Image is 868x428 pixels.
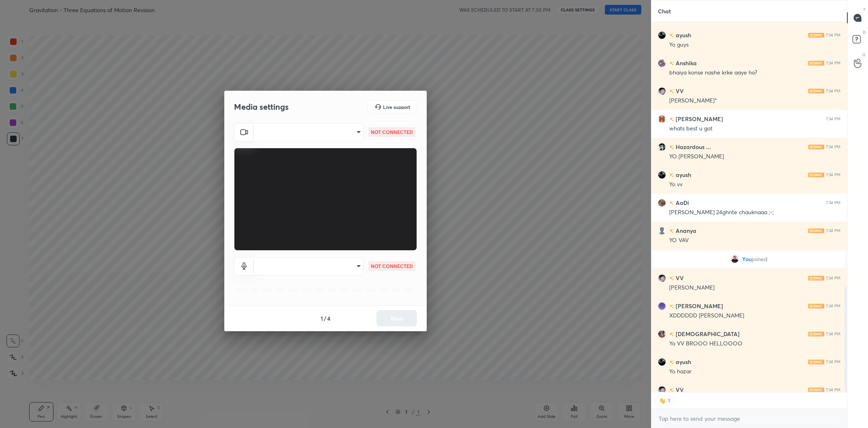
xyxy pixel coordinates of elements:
h4: 4 [327,314,330,323]
h4: / [324,314,326,323]
img: no-rating-badge.077c3623.svg [669,304,674,309]
div: Yo vv [669,181,840,189]
div: 7:34 PM [826,89,840,94]
div: Yo VV BROOO HELLOOOO [669,340,840,348]
img: iconic-light.a09c19a4.png [808,172,824,177]
span: You [742,256,752,262]
img: iconic-light.a09c19a4.png [808,33,824,38]
div: 7:34 PM [826,304,840,309]
p: D [863,29,866,35]
div: 7:34 PM [826,172,840,177]
img: iconic-light.a09c19a4.png [808,276,824,281]
p: NOT CONNECTED [371,262,413,270]
img: 2767a67112e94cc28de62af8faae7492.jpg [658,302,666,310]
img: 46fff6bd746c4f989a671f6e11e0e4aa.jpg [658,199,666,207]
img: 2d38bc13b9494bb2a32dc7faeb66ef12.jpg [658,31,666,39]
div: ​ [254,123,364,141]
h6: [PERSON_NAME] [674,115,723,123]
img: no-rating-badge.077c3623.svg [669,332,674,336]
div: 7:34 PM [826,388,840,392]
img: 3f984c270fec4109a57ddb5a4f02100d.jpg [731,255,739,263]
img: no-rating-badge.077c3623.svg [669,117,674,121]
img: iconic-light.a09c19a4.png [808,360,824,364]
h6: ayush [674,31,691,39]
div: 7:34 PM [826,332,840,336]
div: [PERSON_NAME] 24ghnte chauknaaa ;-; [669,209,840,217]
h2: Media settings [234,102,289,112]
h6: AaDi [674,198,689,207]
img: iconic-light.a09c19a4.png [808,61,824,66]
div: XDDDDDD [PERSON_NAME] [669,312,840,320]
div: ​ [254,257,364,275]
div: 7:34 PM [826,276,840,281]
h6: VV [674,274,684,282]
img: iconic-light.a09c19a4.png [808,332,824,336]
h6: VV [674,385,684,394]
div: 7:34 PM [826,117,840,121]
h5: Live support [383,104,410,109]
img: iconic-light.a09c19a4.png [808,145,824,149]
div: [PERSON_NAME]* [669,97,840,105]
img: iconic-light.a09c19a4.png [808,304,824,309]
div: whats best u got [669,125,840,133]
img: waving_hand.png [659,396,667,405]
h6: [PERSON_NAME] [674,302,723,310]
h6: ayush [674,358,691,366]
div: 7:34 PM [826,228,840,233]
p: T [863,6,866,13]
h6: Hazardous ... [674,143,711,151]
img: no-rating-badge.077c3623.svg [669,33,674,38]
div: 7:34 PM [826,200,840,205]
img: iconic-light.a09c19a4.png [808,388,824,392]
div: 1 [667,397,670,404]
div: Yo guys [669,41,840,49]
img: 90ab8f789d894e75ae700ac66851f3cb.jpg [658,386,666,394]
img: no-rating-badge.077c3623.svg [669,276,674,281]
img: db7c069a5d0646709516ecdc614a252a.jpg [658,330,666,338]
img: no-rating-badge.077c3623.svg [669,89,674,94]
img: edf448cd58354c52a7c77516a58a5ca7.jpg [658,143,666,151]
img: 9184c3d706fd4d86b6466f5d727ec856.jpg [658,115,666,123]
p: Chat [651,0,677,22]
h6: VV [674,87,684,95]
div: [PERSON_NAME] [669,284,840,292]
h6: Ananya [674,226,696,235]
div: 7:34 PM [826,33,840,38]
div: 7:34 PM [826,360,840,364]
div: grid [651,22,847,392]
h6: Anshika [674,59,697,67]
div: YO VAV [669,236,840,245]
h6: ayush [674,170,691,179]
img: no-rating-badge.077c3623.svg [669,388,674,392]
img: iconic-light.a09c19a4.png [808,89,824,94]
h6: [DEMOGRAPHIC_DATA] [674,330,740,338]
span: joined [752,256,768,262]
img: 2d38bc13b9494bb2a32dc7faeb66ef12.jpg [658,358,666,366]
img: no-rating-badge.077c3623.svg [669,229,674,233]
img: 2d38bc13b9494bb2a32dc7faeb66ef12.jpg [658,171,666,179]
div: Yo hazar [669,368,840,376]
div: bhaiya konse nashe krke aaye ho? [669,69,840,77]
img: no-rating-badge.077c3623.svg [669,145,674,149]
img: a823037255a04ffdb4faf04bdfd2b113.jpg [658,59,666,67]
img: no-rating-badge.077c3623.svg [669,360,674,364]
img: no-rating-badge.077c3623.svg [669,61,674,66]
img: no-rating-badge.077c3623.svg [669,201,674,205]
p: NOT CONNECTED [371,128,413,136]
img: 90ab8f789d894e75ae700ac66851f3cb.jpg [658,274,666,282]
div: 7:34 PM [826,145,840,149]
div: 7:34 PM [826,61,840,66]
img: default.png [658,227,666,235]
img: no-rating-badge.077c3623.svg [669,173,674,177]
h4: 1 [321,314,323,323]
p: G [862,52,866,58]
img: 90ab8f789d894e75ae700ac66851f3cb.jpg [658,87,666,95]
div: YO [PERSON_NAME] [669,153,840,161]
img: iconic-light.a09c19a4.png [808,228,824,233]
